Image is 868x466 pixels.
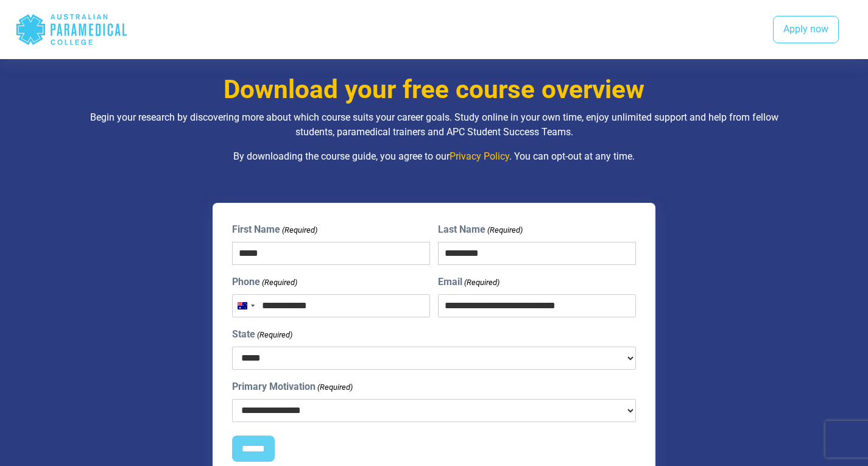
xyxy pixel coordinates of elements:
[450,150,509,162] a: Privacy Policy
[316,381,353,394] span: (Required)
[232,380,353,394] label: Primary Motivation
[232,327,292,342] label: State
[261,277,297,289] span: (Required)
[233,295,258,317] button: Selected country
[464,277,500,289] span: (Required)
[256,329,292,341] span: (Required)
[232,275,297,289] label: Phone
[438,222,523,237] label: Last Name
[78,74,791,105] h3: Download your free course overview
[487,224,523,236] span: (Required)
[773,16,839,44] a: Apply now
[232,222,317,237] label: First Name
[438,275,499,289] label: Email
[281,224,317,236] span: (Required)
[78,149,791,164] p: By downloading the course guide, you agree to our . You can opt-out at any time.
[78,110,791,139] p: Begin your research by discovering more about which course suits your career goals. Study online ...
[15,10,128,49] div: Australian Paramedical College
